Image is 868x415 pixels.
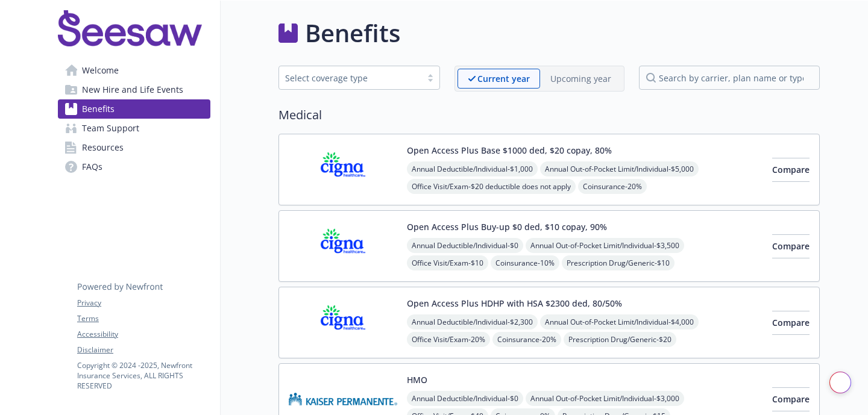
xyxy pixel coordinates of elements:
p: Upcoming year [550,72,611,85]
button: Compare [772,158,810,182]
span: Office Visit/Exam - $10 [407,255,488,270]
span: Compare [772,393,810,405]
a: Benefits [58,99,210,119]
span: Coinsurance - 20% [492,332,561,347]
span: Benefits [82,99,115,119]
span: FAQs [82,157,102,176]
p: Current year [477,72,530,85]
button: Open Access Plus HDHP with HSA $2300 ded, 80/50% [407,297,622,310]
div: Select coverage type [285,72,415,84]
span: Compare [772,317,810,328]
span: Annual Out-of-Pocket Limit/Individual - $3,000 [526,391,684,406]
span: Office Visit/Exam - $20 deductible does not apply [407,179,576,194]
span: Compare [772,164,810,175]
button: HMO [407,373,427,386]
a: Resources [58,138,210,157]
span: Annual Deductible/Individual - $0 [407,391,523,406]
h2: Medical [278,106,820,124]
span: Welcome [82,61,119,80]
a: Terms [77,313,210,324]
span: Team Support [82,119,139,138]
a: Disclaimer [77,345,210,355]
a: Accessibility [77,329,210,340]
span: Resources [82,138,124,157]
button: Open Access Plus Base $1000 ded, $20 copay, 80% [407,144,612,157]
a: New Hire and Life Events [58,80,210,99]
span: Annual Deductible/Individual - $0 [407,238,523,253]
button: Open Access Plus Buy-up $0 ded, $10 copay, 90% [407,220,607,233]
span: Office Visit/Exam - 20% [407,332,490,347]
span: Annual Out-of-Pocket Limit/Individual - $3,500 [526,238,684,253]
span: Annual Out-of-Pocket Limit/Individual - $4,000 [540,314,699,329]
a: Privacy [77,298,210,308]
span: Annual Deductible/Individual - $2,300 [407,314,538,329]
span: Annual Deductible/Individual - $1,000 [407,161,538,176]
button: Compare [772,387,810,411]
span: Annual Out-of-Pocket Limit/Individual - $5,000 [540,161,699,176]
p: Copyright © 2024 - 2025 , Newfront Insurance Services, ALL RIGHTS RESERVED [77,360,210,391]
img: CIGNA carrier logo [289,144,397,195]
button: Compare [772,311,810,335]
span: New Hire and Life Events [82,80,183,99]
img: CIGNA carrier logo [289,220,397,272]
button: Compare [772,234,810,258]
img: CIGNA carrier logo [289,297,397,348]
a: FAQs [58,157,210,176]
a: Welcome [58,61,210,80]
h1: Benefits [305,15,400,51]
span: Compare [772,240,810,252]
span: Prescription Drug/Generic - $20 [564,332,676,347]
span: Coinsurance - 20% [578,179,647,194]
span: Coinsurance - 10% [491,255,559,270]
a: Team Support [58,119,210,138]
span: Prescription Drug/Generic - $10 [562,255,675,270]
input: search by carrier, plan name or type [639,66,820,90]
